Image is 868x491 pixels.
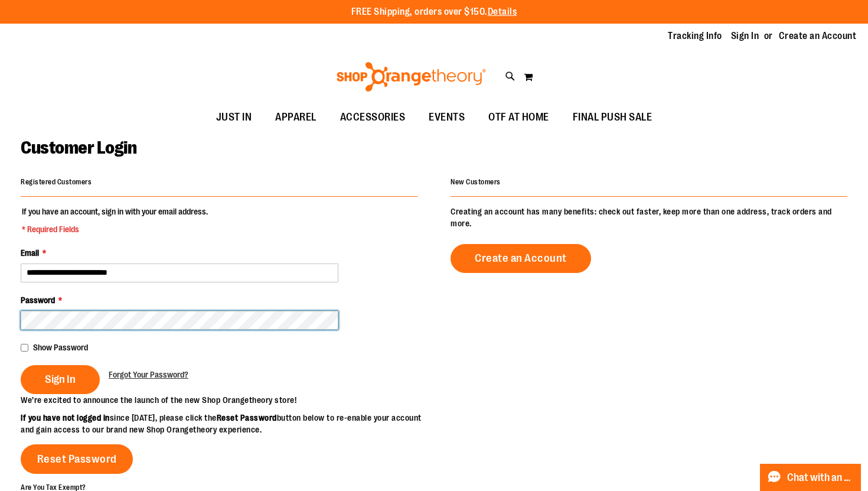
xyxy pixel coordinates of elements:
[668,30,722,43] a: Tracking Info
[351,5,517,19] p: FREE Shipping, orders over $150.
[109,370,188,379] span: Forgot Your Password?
[488,104,549,131] span: OTF AT HOME
[37,453,117,466] span: Reset Password
[204,104,264,131] a: JUST IN
[21,413,110,422] strong: If you have not logged in
[451,178,501,186] strong: New Customers
[21,178,92,186] strong: Registered Customers
[217,413,277,422] strong: Reset Password
[21,394,434,406] p: We’re excited to announce the launch of the new Shop Orangetheory store!
[21,206,209,235] legend: If you have an account, sign in with your email address.
[429,104,465,131] span: EVENTS
[21,483,86,491] strong: Are You Tax Exempt?
[275,104,316,131] span: APPAREL
[779,30,857,43] a: Create an Account
[731,30,759,43] a: Sign In
[21,365,100,394] button: Sign In
[21,412,434,435] p: since [DATE], please click the button below to re-enable your account and gain access to our bran...
[787,472,854,483] span: Chat with an Expert
[335,62,488,92] img: Shop Orangetheory
[573,104,652,131] span: FINAL PUSH SALE
[21,138,136,158] span: Customer Login
[451,206,847,229] p: Creating an account has many benefits: check out faster, keep more than one address, track orders...
[21,444,133,474] a: Reset Password
[45,373,76,386] span: Sign In
[340,104,406,131] span: ACCESSORIES
[475,252,567,265] span: Create an Account
[417,104,477,131] a: EVENTS
[561,104,664,131] a: FINAL PUSH SALE
[488,6,517,17] a: Details
[216,104,252,131] span: JUST IN
[33,343,88,352] span: Show Password
[109,369,188,381] a: Forgot Your Password?
[21,295,55,305] span: Password
[451,244,591,273] a: Create an Account
[328,104,417,131] a: ACCESSORIES
[477,104,561,131] a: OTF AT HOME
[22,223,208,235] span: * Required Fields
[760,464,862,491] button: Chat with an Expert
[263,104,328,131] a: APPAREL
[21,248,39,258] span: Email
